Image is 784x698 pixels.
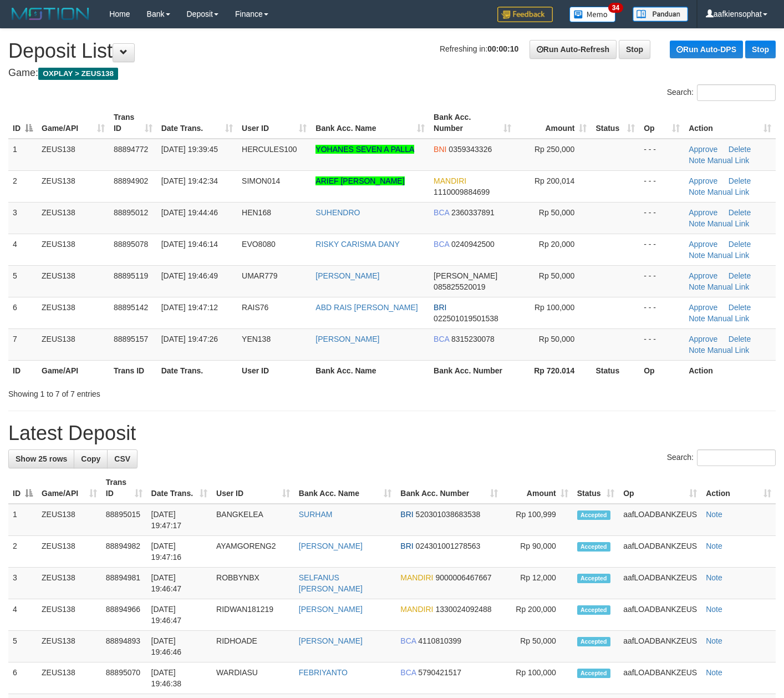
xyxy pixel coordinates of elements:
td: - - - [639,170,684,202]
input: Search: [697,84,776,101]
th: ID: activate to sort column descending [8,107,37,139]
th: Status: activate to sort column ascending [591,107,639,139]
td: Rp 100,000 [502,662,573,694]
a: CSV [107,449,138,468]
span: 88894902 [114,176,148,185]
a: Show 25 rows [8,449,74,468]
input: Search: [697,449,776,466]
td: ZEUS138 [37,662,101,694]
th: Trans ID: activate to sort column ascending [109,107,157,139]
td: BANGKELEA [212,504,294,536]
span: BRI [400,510,413,519]
td: 2 [8,170,37,202]
a: Approve [689,335,717,343]
span: [DATE] 19:42:34 [161,176,218,185]
td: 7 [8,328,37,360]
td: aafLOADBANKZEUS [619,662,701,694]
span: BNI [434,145,446,154]
a: Note [706,510,722,519]
td: ZEUS138 [37,297,109,328]
td: Rp 50,000 [502,631,573,662]
a: [PERSON_NAME] [299,636,363,645]
th: Game/API: activate to sort column ascending [37,107,109,139]
a: [PERSON_NAME] [299,605,363,614]
span: Copy 0240942500 to clipboard [451,240,495,249]
td: ZEUS138 [37,170,109,202]
td: ZEUS138 [37,234,109,265]
img: MOTION_logo.png [8,6,93,22]
a: Note [689,188,705,196]
td: ZEUS138 [37,328,109,360]
th: Bank Acc. Name: activate to sort column ascending [294,472,396,504]
label: Search: [667,84,776,101]
a: Manual Link [707,282,750,291]
th: User ID: activate to sort column ascending [212,472,294,504]
td: 4 [8,599,37,631]
td: 3 [8,568,37,599]
td: Rp 200,000 [502,599,573,631]
th: Bank Acc. Number [429,360,516,381]
span: [DATE] 19:47:12 [161,303,218,312]
span: Copy 5790421517 to clipboard [418,668,461,677]
td: [DATE] 19:47:16 [147,536,212,568]
a: Note [689,346,705,355]
span: [PERSON_NAME] [434,271,497,280]
span: Copy [81,454,100,463]
th: Action [684,360,776,381]
span: Rp 50,000 [539,208,575,217]
div: Showing 1 to 7 of 7 entries [8,384,318,399]
td: 3 [8,202,37,234]
th: Op: activate to sort column ascending [639,107,684,139]
td: ZEUS138 [37,568,101,599]
span: 88895078 [114,240,148,249]
a: Delete [729,271,751,280]
span: Accepted [577,510,610,520]
span: Show 25 rows [16,454,67,463]
span: Rp 50,000 [539,271,575,280]
span: EVO8080 [242,240,276,249]
a: Note [689,282,705,291]
td: - - - [639,202,684,234]
span: BCA [434,208,449,217]
span: Rp 20,000 [539,240,575,249]
th: Amount: activate to sort column ascending [516,107,591,139]
span: Copy 520301038683538 to clipboard [416,510,481,519]
th: Date Trans.: activate to sort column ascending [157,107,237,139]
a: Delete [729,240,751,249]
a: ARIEF [PERSON_NAME] [315,176,404,185]
th: Trans ID [109,360,157,381]
a: Delete [729,176,751,185]
td: ZEUS138 [37,631,101,662]
th: Game/API: activate to sort column ascending [37,472,101,504]
a: SUHENDRO [315,208,360,217]
a: Note [689,314,705,323]
a: Note [689,251,705,260]
a: Delete [729,335,751,343]
td: 88894893 [101,631,147,662]
span: 88895012 [114,208,148,217]
a: Approve [689,271,717,280]
span: Copy 8315230078 to clipboard [451,335,495,343]
span: Copy 2360337891 to clipboard [451,208,495,217]
td: [DATE] 19:46:38 [147,662,212,694]
span: Rp 50,000 [539,335,575,343]
td: RIDHOADE [212,631,294,662]
td: 1 [8,504,37,536]
td: 6 [8,297,37,328]
a: Manual Link [707,156,750,165]
td: aafLOADBANKZEUS [619,568,701,599]
td: ZEUS138 [37,265,109,297]
span: BRI [400,542,413,550]
td: RIDWAN181219 [212,599,294,631]
td: 1 [8,139,37,171]
span: Rp 250,000 [534,145,574,154]
td: 88894981 [101,568,147,599]
span: Copy 022501019501538 to clipboard [434,314,498,323]
span: Copy 1110009884699 to clipboard [434,188,490,196]
td: aafLOADBANKZEUS [619,631,701,662]
span: Copy 024301001278563 to clipboard [416,542,481,550]
a: Manual Link [707,219,750,228]
th: Status: activate to sort column ascending [573,472,619,504]
span: 88895157 [114,335,148,343]
a: Note [706,542,722,550]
